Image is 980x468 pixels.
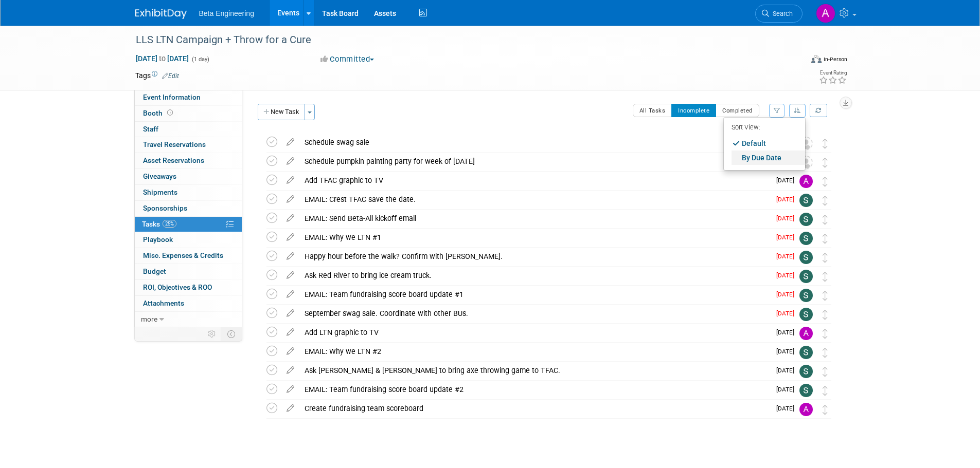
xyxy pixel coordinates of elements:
[299,381,770,398] div: EMAIL: Team fundraising score board update #2
[135,232,242,248] a: Playbook
[141,315,157,323] span: more
[299,362,770,379] div: Ask [PERSON_NAME] & [PERSON_NAME] to bring axe throwing game to TFAC.
[799,137,813,150] img: Unassigned
[799,175,813,188] img: Anne Mertens
[143,251,223,259] span: Misc. Expenses & Credits
[135,201,242,216] a: Sponsorships
[299,248,770,265] div: Happy hour before the walk? Confirm with [PERSON_NAME].
[281,176,299,185] a: edit
[776,405,799,412] span: [DATE]
[776,215,799,222] span: [DATE]
[776,367,799,374] span: [DATE]
[732,151,805,165] a: By Due Date
[776,177,799,184] span: [DATE]
[799,346,813,359] img: Sara Dorsey
[299,343,770,360] div: EMAIL: Why we LTN #2
[135,122,242,137] a: Staff
[281,214,299,223] a: edit
[776,386,799,393] span: [DATE]
[299,210,770,227] div: EMAIL: Send Beta-All kickoff email
[732,120,805,136] div: Sort View:
[281,347,299,356] a: edit
[799,251,813,264] img: Sara Dorsey
[299,172,770,189] div: Add TFAC graphic to TV
[716,104,759,117] button: Completed
[135,106,242,121] a: Booth
[143,172,176,180] span: Giveaways
[742,53,848,69] div: Event Format
[755,5,803,23] a: Search
[135,90,242,105] a: Event Information
[299,191,770,208] div: EMAIL: Crest TFAC save the date.
[299,400,770,417] div: Create fundraising team scoreboard
[823,310,828,320] i: Move task
[258,104,305,120] button: New Task
[799,403,813,416] img: Anne Mertens
[162,72,179,80] a: Edit
[823,253,828,263] i: Move task
[281,157,299,166] a: edit
[165,109,175,117] span: Booth not reserved yet
[281,366,299,375] a: edit
[143,204,187,212] span: Sponsorships
[823,158,828,167] i: Move task
[819,70,847,76] div: Event Rating
[221,327,242,341] td: Toggle Event Tabs
[299,305,770,322] div: September swag sale. Coordinate with other BUs.
[135,70,179,81] td: Tags
[769,10,793,17] span: Search
[811,55,822,63] img: Format-Inperson.png
[281,290,299,299] a: edit
[132,31,787,49] div: LLS LTN Campaign + Throw for a Cure
[299,267,770,284] div: Ask Red River to bring ice cream truck.
[776,253,799,260] span: [DATE]
[823,386,828,396] i: Move task
[281,404,299,413] a: edit
[142,220,176,228] span: Tasks
[317,54,378,65] button: Committed
[281,385,299,394] a: edit
[143,93,201,101] span: Event Information
[135,280,242,295] a: ROI, Objectives & ROO
[776,291,799,298] span: [DATE]
[135,54,189,63] span: [DATE] [DATE]
[823,196,828,205] i: Move task
[732,136,805,151] a: Default
[135,9,187,19] img: ExhibitDay
[799,194,813,207] img: Sara Dorsey
[299,134,770,151] div: Schedule swag sale
[143,267,166,275] span: Budget
[199,9,254,17] span: Beta Engineering
[135,169,242,184] a: Giveaways
[135,153,242,169] a: Asset Reservations
[823,234,828,244] i: Move task
[633,104,672,117] button: All Tasks
[143,283,212,291] span: ROI, Objectives & ROO
[143,109,175,117] span: Booth
[135,248,242,264] a: Misc. Expenses & Credits
[163,220,176,228] span: 25%
[776,348,799,355] span: [DATE]
[135,312,242,327] a: more
[281,138,299,147] a: edit
[799,365,813,378] img: Sara Dorsey
[191,56,209,63] span: (1 day)
[823,348,828,358] i: Move task
[823,329,828,339] i: Move task
[823,215,828,224] i: Move task
[157,54,167,63] span: to
[135,217,242,232] a: Tasks25%
[143,235,173,244] span: Playbook
[799,156,813,169] img: Unassigned
[823,367,828,377] i: Move task
[823,177,828,186] i: Move task
[799,327,813,340] img: Anne Mertens
[299,286,770,303] div: EMAIL: Team fundraising score board update #1
[135,185,242,200] a: Shipments
[281,328,299,337] a: edit
[135,296,242,311] a: Attachments
[203,327,221,341] td: Personalize Event Tab Strip
[823,405,828,415] i: Move task
[671,104,716,117] button: Incomplete
[823,272,828,282] i: Move task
